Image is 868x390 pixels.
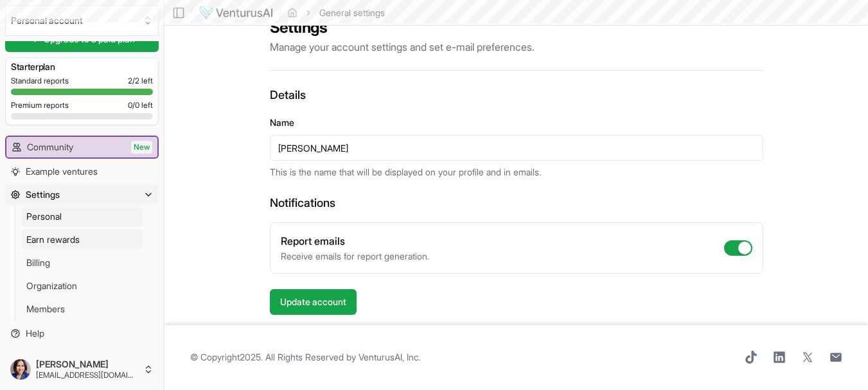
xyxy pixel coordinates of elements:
[5,323,159,344] a: Help
[26,233,80,246] span: Earn rewards
[26,165,98,178] span: Example ventures
[131,141,152,154] span: New
[270,117,294,128] label: Name
[26,303,65,315] span: Members
[270,194,763,212] h3: Notifications
[11,76,69,86] span: Standard reports
[270,166,763,179] p: This is the name that will be displayed on your profile and in emails.
[27,141,73,154] span: Community
[5,184,159,205] button: Settings
[5,354,159,385] button: [PERSON_NAME][EMAIL_ADDRESS][DOMAIN_NAME]
[281,250,429,263] p: Receive emails for report generation.
[359,351,418,362] a: VenturusAI, Inc
[21,206,143,227] a: Personal
[26,279,77,292] span: Organization
[270,135,763,161] input: Your name
[36,370,138,380] span: [EMAIL_ADDRESS][DOMAIN_NAME]
[270,289,357,315] button: Update account
[10,359,31,380] img: ACg8ocITfODrv_G3ZcHtoyJmOv-Jw1slVRmFKSVVID0cuVzoQo3kwaI4CQ=s96-c
[190,351,420,364] span: © Copyright 2025 . All Rights Reserved by .
[128,76,153,86] span: 2 / 2 left
[11,100,69,111] span: Premium reports
[21,253,143,273] a: Billing
[270,86,763,104] h3: Details
[128,100,153,111] span: 0 / 0 left
[26,210,62,223] span: Personal
[281,235,345,247] label: Report emails
[21,299,143,319] a: Members
[270,39,763,55] p: Manage your account settings and set e-mail preferences.
[5,161,159,182] a: Example ventures
[21,229,143,250] a: Earn rewards
[21,276,143,296] a: Organization
[11,60,153,73] h3: Starter plan
[26,188,60,201] span: Settings
[36,359,138,370] span: [PERSON_NAME]
[6,137,157,157] a: CommunityNew
[270,17,763,38] h2: Settings
[26,256,50,269] span: Billing
[26,327,44,340] span: Help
